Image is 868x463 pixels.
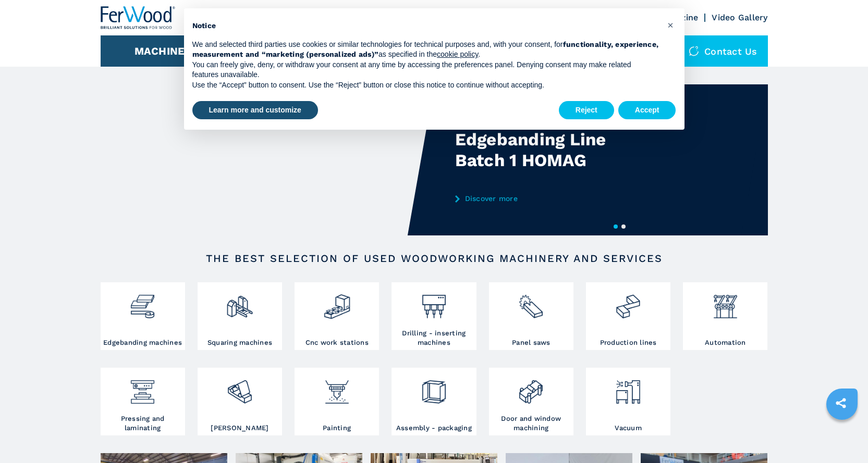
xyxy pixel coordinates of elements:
button: Close this notice [663,17,679,33]
img: levigatrici_2.png [226,370,253,406]
h3: Door and window machining [492,414,571,433]
h3: Panel saws [512,338,551,347]
p: Use the “Accept” button to consent. Use the “Reject” button or close this notice to continue with... [192,80,659,91]
img: pressa-strettoia.png [129,370,156,406]
h3: Squaring machines [207,338,272,347]
button: Reject [559,101,614,120]
a: Pressing and laminating [101,368,185,435]
a: sharethis [828,390,854,416]
img: linee_di_produzione_2.png [614,285,642,320]
h3: Painting [323,423,351,433]
strong: functionality, experience, measurement and “marketing (personalized ads)” [192,40,659,59]
img: Ferwood [101,6,176,29]
p: We and selected third parties use cookies or similar technologies for technical purposes and, wit... [192,40,659,60]
img: verniciatura_1.png [323,370,351,406]
img: foratrici_inseritrici_2.png [420,285,448,320]
button: Accept [618,101,676,120]
img: squadratrici_2.png [226,285,253,320]
a: Vacuum [586,368,670,435]
img: lavorazione_porte_finestre_2.png [517,370,545,406]
img: automazione.png [712,285,739,320]
button: Learn more and customize [192,101,318,120]
h3: Drilling - inserting machines [394,329,473,347]
h2: Notice [192,21,659,31]
p: You can freely give, deny, or withdraw your consent at any time by accessing the preferences pane... [192,60,659,80]
a: Drilling - inserting machines [392,282,476,350]
img: centro_di_lavoro_cnc_2.png [323,285,351,320]
a: [PERSON_NAME] [198,368,282,435]
h3: Edgebanding machines [103,338,182,347]
img: montaggio_imballaggio_2.png [420,370,448,406]
a: Panel saws [489,282,573,350]
a: cookie policy [437,50,478,58]
h3: Automation [705,338,746,347]
button: 2 [621,224,626,229]
img: bordatrici_1.png [129,285,156,320]
h3: Vacuum [615,423,642,433]
div: Contact us [678,35,768,67]
a: Edgebanding machines [101,282,185,350]
h2: The best selection of used woodworking machinery and services [134,252,735,265]
h3: Pressing and laminating [103,414,182,433]
button: Machines [135,45,192,57]
a: Painting [295,368,379,435]
a: Discover more [455,194,659,203]
a: Squaring machines [198,282,282,350]
img: sezionatrici_2.png [517,285,545,320]
a: Production lines [586,282,670,350]
h3: [PERSON_NAME] [211,423,268,433]
a: Video Gallery [712,12,767,22]
h3: Assembly - packaging [396,423,472,433]
h3: Cnc work stations [305,338,369,347]
a: Automation [683,282,767,350]
a: Assembly - packaging [392,368,476,435]
span: × [667,19,674,31]
img: Contact us [689,46,699,56]
img: aspirazione_1.png [614,370,642,406]
video: Your browser does not support the video tag. [101,84,434,235]
a: Door and window machining [489,368,573,435]
h3: Production lines [600,338,657,347]
a: Cnc work stations [295,282,379,350]
button: 1 [614,224,618,229]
